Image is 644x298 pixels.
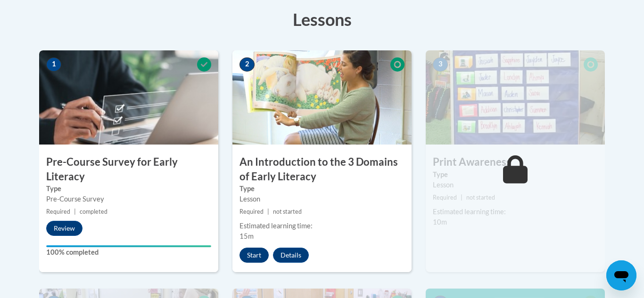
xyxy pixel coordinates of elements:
h3: An Introduction to the 3 Domains of Early Literacy [232,155,412,184]
img: Course Image [39,50,218,145]
div: Estimated learning time: [433,207,598,217]
span: Required [433,194,457,201]
iframe: Button to launch messaging window [606,260,636,290]
span: not started [466,194,495,201]
img: Course Image [232,50,412,145]
h3: Print Awareness [426,155,605,169]
div: Lesson [433,180,598,190]
label: 100% completed [46,247,211,258]
button: Start [239,248,269,263]
span: 2 [239,57,255,72]
label: Type [433,169,598,180]
img: Course Image [426,50,605,145]
span: Required [239,208,264,215]
span: | [267,208,269,215]
span: 1 [46,57,61,72]
h3: Pre-Course Survey for Early Literacy [39,155,218,184]
button: Review [46,221,83,236]
div: Your progress [46,245,211,247]
label: Type [46,184,211,194]
span: not started [273,208,302,215]
span: completed [80,208,107,215]
h3: Lessons [39,8,605,31]
span: | [461,194,462,201]
div: Pre-Course Survey [46,194,211,204]
div: Lesson [239,194,405,204]
button: Details [273,248,309,263]
span: 10m [433,218,447,226]
label: Type [239,184,405,194]
div: Estimated learning time: [239,221,405,231]
span: 15m [239,232,254,240]
span: 3 [433,57,448,72]
span: Required [46,208,70,215]
span: | [74,208,76,215]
